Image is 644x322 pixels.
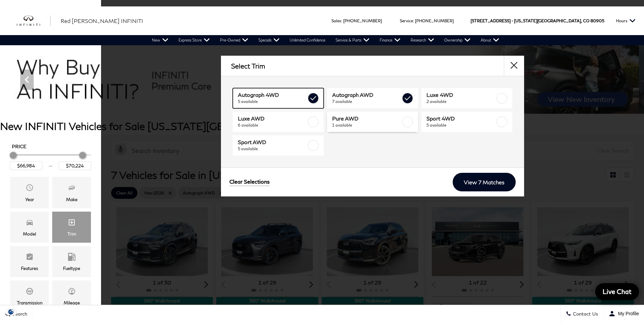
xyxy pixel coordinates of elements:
[229,178,270,186] a: Clear Selections
[3,308,19,315] img: Opt-Out Icon
[471,18,604,23] a: [STREET_ADDRESS] • [US_STATE][GEOGRAPHIC_DATA], CO 80905
[453,173,516,191] a: View 7 Matches
[253,35,285,45] a: Specials
[26,251,34,265] span: Features
[238,139,307,145] span: Sport AWD
[10,311,27,317] span: Search
[413,18,414,23] span: :
[52,246,91,277] div: FueltypeFueltype
[332,122,401,129] span: 1 available
[439,35,476,45] a: Ownership
[514,6,582,35] span: [US_STATE][GEOGRAPHIC_DATA],
[10,212,49,243] div: ModelModel
[615,311,639,316] span: My Profile
[79,152,86,159] div: Maximum Price
[415,18,454,23] a: [PHONE_NUMBER]
[68,251,76,265] span: Fueltype
[68,182,76,195] span: Make
[604,305,644,322] button: Open user profile menu
[64,299,80,306] div: Mileage
[68,286,76,299] span: Mileage
[332,115,401,122] span: Pure AWD
[23,230,36,238] div: Model
[68,217,76,230] span: Trim
[10,246,49,277] div: FeaturesFeatures
[10,280,49,312] div: TransmissionTransmission
[233,88,324,108] a: Autograph 4WD5 available
[61,18,143,24] span: Red [PERSON_NAME] INFINITI
[59,161,91,170] input: Maximum
[375,35,406,45] a: Finance
[10,177,49,208] div: YearYear
[147,35,504,45] nav: Main Navigation
[426,98,495,105] span: 2 available
[421,88,512,108] a: Luxe 4WD2 available
[406,35,439,45] a: Research
[343,18,382,23] a: [PHONE_NUMBER]
[426,115,495,122] span: Sport 4WD
[238,98,307,105] span: 5 available
[327,88,418,108] a: Autograph AWD7 available
[238,122,307,129] span: 6 available
[238,91,307,98] span: Autograph 4WD
[147,35,173,45] a: New
[613,6,639,35] button: Open the hours dropdown
[571,311,598,317] span: Contact Us
[583,6,589,35] span: CO
[26,286,34,299] span: Transmission
[426,122,495,129] span: 5 available
[341,18,342,23] span: :
[426,91,495,98] span: Luxe 4WD
[26,182,34,195] span: Year
[3,308,19,315] section: Click to Open Cookie Consent Modal
[332,98,401,105] span: 7 available
[476,35,504,45] a: About
[599,287,635,296] span: Live Chat
[52,212,91,243] div: TrimTrim
[61,17,143,25] a: Red [PERSON_NAME] INFINITI
[285,35,330,45] a: Unlimited Confidence
[330,35,375,45] a: Service & Parts
[26,217,34,230] span: Model
[52,177,91,208] div: MakeMake
[233,112,324,132] a: Luxe AWD6 available
[66,196,77,203] div: Make
[21,265,38,272] div: Features
[52,280,91,312] div: MileageMileage
[595,283,639,300] a: Live Chat
[10,150,91,170] div: Price
[63,265,80,272] div: Fueltype
[12,143,89,150] h5: Price
[173,35,215,45] a: Express Store
[421,112,512,132] a: Sport 4WD5 available
[471,6,513,35] span: [STREET_ADDRESS] •
[20,70,34,90] div: Previous
[238,115,307,122] span: Luxe AWD
[231,62,265,70] h2: Select Trim
[67,230,76,238] div: Trim
[10,152,17,159] div: Minimum Price
[233,135,324,156] a: Sport AWD5 available
[238,145,307,152] span: 5 available
[504,56,524,76] button: close
[332,91,401,98] span: Autograph AWD
[10,161,42,170] input: Minimum
[400,18,413,23] span: Service
[590,6,604,35] span: 80905
[25,196,34,203] div: Year
[17,16,51,26] img: INFINITI
[215,35,253,45] a: Pre-Owned
[327,112,418,132] a: Pure AWD1 available
[331,18,341,23] span: Sales
[17,16,51,26] a: infiniti
[17,299,42,306] div: Transmission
